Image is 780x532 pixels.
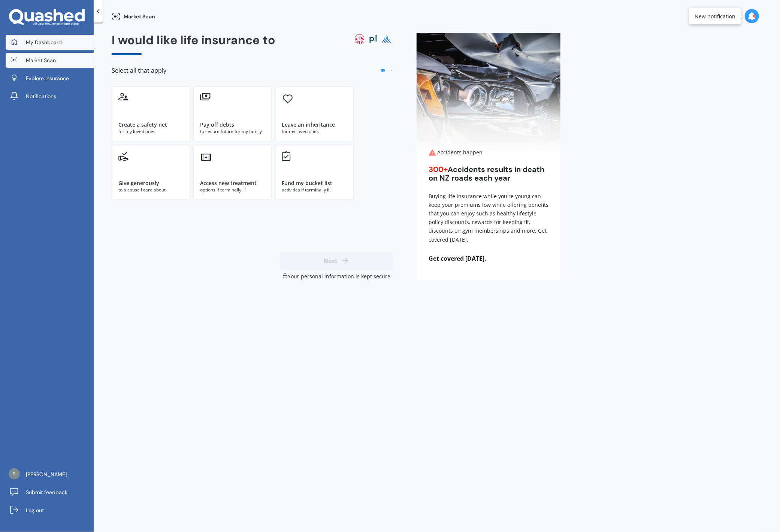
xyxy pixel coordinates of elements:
a: Explore insurance [6,71,94,86]
div: Give generously [118,179,159,187]
div: for my loved ones [118,128,184,135]
img: partners life logo [367,33,379,45]
div: Market Scan [112,12,155,21]
img: aia logo [354,33,366,45]
span: 300+ [429,164,448,174]
div: to secure future for my family [200,128,265,135]
div: options if terminally ill [200,187,265,193]
a: Notifications [6,89,94,104]
span: Get covered [DATE]. [417,255,560,262]
span: Submit feedback [26,489,67,496]
span: My Dashboard [26,39,62,46]
span: Log out [26,507,44,514]
div: New notification [695,12,735,20]
div: Fund my bucket list [282,179,332,187]
button: Next [280,252,393,270]
img: 15b87b4a23650a20e337bf2dc9c7b81f [9,468,20,480]
div: Create a safety net [118,121,167,129]
div: Buying life insurance while you're young can keep your premiums low while offering benefits that ... [429,192,548,244]
a: My Dashboard [6,35,94,50]
div: Accidents happen [429,149,548,156]
div: to a cause I care about [118,187,184,193]
span: Select all that apply [112,67,166,74]
div: Pay off debts [200,121,234,129]
img: pinnacle life logo [381,33,393,45]
a: Submit feedback [6,485,94,500]
span: Market Scan [26,57,56,64]
a: Log out [6,503,94,518]
span: [PERSON_NAME] [26,471,67,478]
span: I would like life insurance to [112,32,275,48]
a: Market Scan [6,53,94,68]
div: for my loved ones [282,128,347,135]
span: Notifications [26,93,56,100]
img: Accidents happen [417,33,560,153]
div: activities if terminally ill [282,187,347,193]
div: Access new treatment [200,179,257,187]
a: [PERSON_NAME] [6,467,94,482]
div: Accidents results in death on NZ roads each year [429,165,548,182]
div: Leave an inheritance [282,121,335,129]
div: Your personal information is kept secure [280,273,393,280]
span: Explore insurance [26,75,69,82]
